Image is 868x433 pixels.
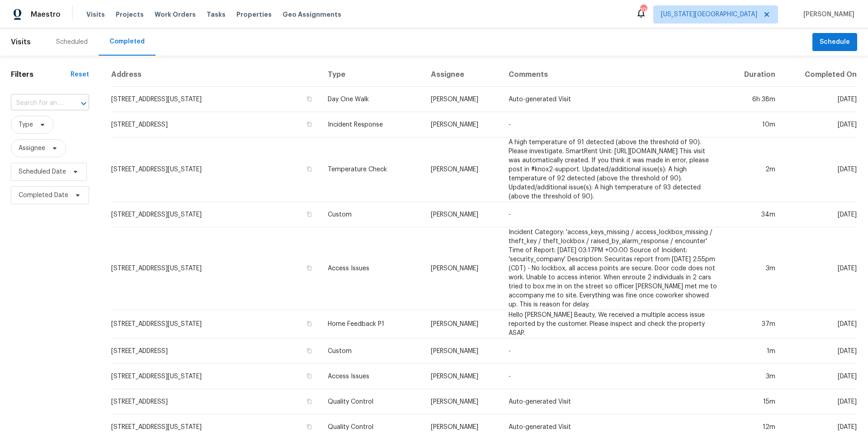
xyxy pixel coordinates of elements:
[321,112,424,137] td: Incident Response
[321,202,424,227] td: Custom
[424,202,501,227] td: [PERSON_NAME]
[661,10,757,19] span: [US_STATE][GEOGRAPHIC_DATA]
[820,37,850,48] span: Schedule
[424,339,501,364] td: [PERSON_NAME]
[783,389,857,414] td: [DATE]
[236,10,272,19] span: Properties
[783,310,857,339] td: [DATE]
[725,389,783,414] td: 15m
[424,63,501,87] th: Assignee
[283,10,341,19] span: Geo Assignments
[111,63,321,87] th: Address
[116,10,144,19] span: Projects
[111,339,321,364] td: [STREET_ADDRESS]
[783,227,857,310] td: [DATE]
[56,38,88,47] div: Scheduled
[109,37,145,46] div: Completed
[783,339,857,364] td: [DATE]
[321,137,424,202] td: Temperature Check
[783,364,857,389] td: [DATE]
[111,202,321,227] td: [STREET_ADDRESS][US_STATE]
[501,227,725,310] td: Incident Category: 'access_keys_missing / access_lockbox_missing / theft_key / theft_lockbox / ra...
[305,372,313,380] button: Copy Address
[321,63,424,87] th: Type
[321,364,424,389] td: Access Issues
[424,364,501,389] td: [PERSON_NAME]
[725,364,783,389] td: 3m
[305,165,313,173] button: Copy Address
[111,389,321,414] td: [STREET_ADDRESS]
[424,389,501,414] td: [PERSON_NAME]
[501,339,725,364] td: -
[321,389,424,414] td: Quality Control
[111,310,321,339] td: [STREET_ADDRESS][US_STATE]
[111,87,321,112] td: [STREET_ADDRESS][US_STATE]
[725,63,783,87] th: Duration
[783,112,857,137] td: [DATE]
[501,112,725,137] td: -
[305,397,313,405] button: Copy Address
[19,120,33,129] span: Type
[11,70,71,79] h1: Filters
[71,70,89,79] div: Reset
[640,5,646,14] div: 10
[501,202,725,227] td: -
[783,137,857,202] td: [DATE]
[305,423,313,431] button: Copy Address
[11,96,64,110] input: Search for an address...
[800,10,854,19] span: [PERSON_NAME]
[725,339,783,364] td: 1m
[321,310,424,339] td: Home Feedback P1
[305,320,313,328] button: Copy Address
[19,144,45,153] span: Assignee
[19,167,66,176] span: Scheduled Date
[321,227,424,310] td: Access Issues
[424,227,501,310] td: [PERSON_NAME]
[111,364,321,389] td: [STREET_ADDRESS][US_STATE]
[783,63,857,87] th: Completed On
[111,227,321,310] td: [STREET_ADDRESS][US_STATE]
[321,339,424,364] td: Custom
[155,10,196,19] span: Work Orders
[305,347,313,355] button: Copy Address
[501,364,725,389] td: -
[783,202,857,227] td: [DATE]
[31,10,61,19] span: Maestro
[11,32,31,52] span: Visits
[725,112,783,137] td: 10m
[111,137,321,202] td: [STREET_ADDRESS][US_STATE]
[86,10,105,19] span: Visits
[783,87,857,112] td: [DATE]
[725,87,783,112] td: 6h 38m
[725,202,783,227] td: 34m
[725,137,783,202] td: 2m
[305,95,313,103] button: Copy Address
[725,310,783,339] td: 37m
[424,112,501,137] td: [PERSON_NAME]
[424,310,501,339] td: [PERSON_NAME]
[812,33,857,52] button: Schedule
[305,120,313,128] button: Copy Address
[424,87,501,112] td: [PERSON_NAME]
[305,210,313,218] button: Copy Address
[501,310,725,339] td: Hello [PERSON_NAME] Beauty, We received a multiple access issue reported by the customer. Please ...
[424,137,501,202] td: [PERSON_NAME]
[111,112,321,137] td: [STREET_ADDRESS]
[207,11,226,18] span: Tasks
[19,191,68,200] span: Completed Date
[501,63,725,87] th: Comments
[321,87,424,112] td: Day One Walk
[501,137,725,202] td: A high temperature of 91 detected (above the threshold of 90). Please investigate. SmartRent Unit...
[725,227,783,310] td: 3m
[305,264,313,272] button: Copy Address
[501,389,725,414] td: Auto-generated Visit
[501,87,725,112] td: Auto-generated Visit
[77,97,90,110] button: Open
